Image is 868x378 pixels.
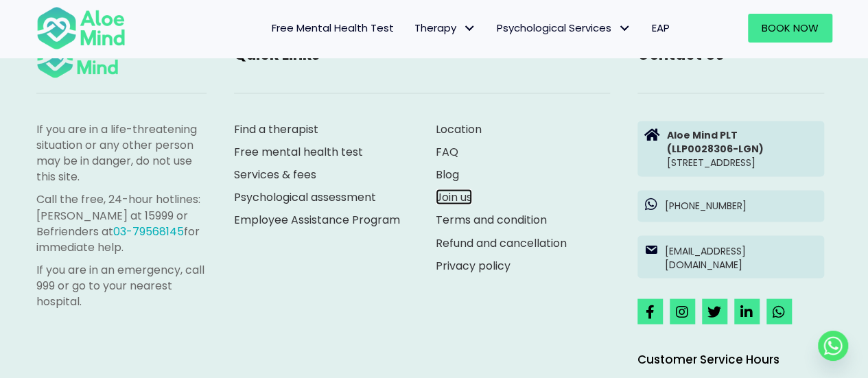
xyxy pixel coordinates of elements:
[642,14,680,43] a: EAP
[404,14,486,43] a: TherapyTherapy: submenu
[234,166,316,182] a: Services & fees
[234,143,363,159] a: Free mental health test
[436,211,547,227] a: Terms and condition
[234,121,318,137] a: Find a therapist
[748,14,832,43] a: Book Now
[36,191,207,255] p: Call the free, 24-hour hotlines: [PERSON_NAME] at 15999 or Befrienders at for immediate help.
[667,141,764,155] strong: (LLP0028306-LGN)
[234,189,376,204] a: Psychological assessment
[637,121,824,176] a: Aloe Mind PLT(LLP0028306-LGN)[STREET_ADDRESS]
[36,5,126,51] img: Aloe mind Logo
[143,14,680,43] nav: Menu
[665,198,817,212] p: [PHONE_NUMBER]
[436,143,458,159] a: FAQ
[637,351,779,367] span: Customer Service Hours
[234,43,320,64] span: Quick Links
[113,223,184,239] a: 03-79568145
[436,121,482,137] a: Location
[272,21,394,35] span: Free Mental Health Test
[637,190,824,222] a: [PHONE_NUMBER]
[460,19,480,38] span: Therapy: submenu
[497,21,631,35] span: Psychological Services
[667,128,817,169] p: [STREET_ADDRESS]
[414,21,476,35] span: Therapy
[762,21,819,35] span: Book Now
[667,128,738,141] strong: Aloe Mind PLT
[234,211,400,227] a: Employee Assistance Program
[436,257,511,273] a: Privacy policy
[36,37,119,79] img: Aloe mind Logo
[637,235,824,279] a: [EMAIL_ADDRESS][DOMAIN_NAME]
[436,166,459,182] a: Blog
[436,235,567,250] a: Refund and cancellation
[486,14,642,43] a: Psychological ServicesPsychological Services: submenu
[615,19,635,38] span: Psychological Services: submenu
[436,189,472,204] a: Join us
[36,261,207,309] p: If you are in an emergency, call 999 or go to your nearest hospital.
[665,244,817,272] p: [EMAIL_ADDRESS][DOMAIN_NAME]
[36,121,207,185] p: If you are in a life-threatening situation or any other person may be in danger, do not use this ...
[652,21,670,35] span: EAP
[261,14,404,43] a: Free Mental Health Test
[818,331,848,361] a: Whatsapp
[637,43,724,64] span: Contact Us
